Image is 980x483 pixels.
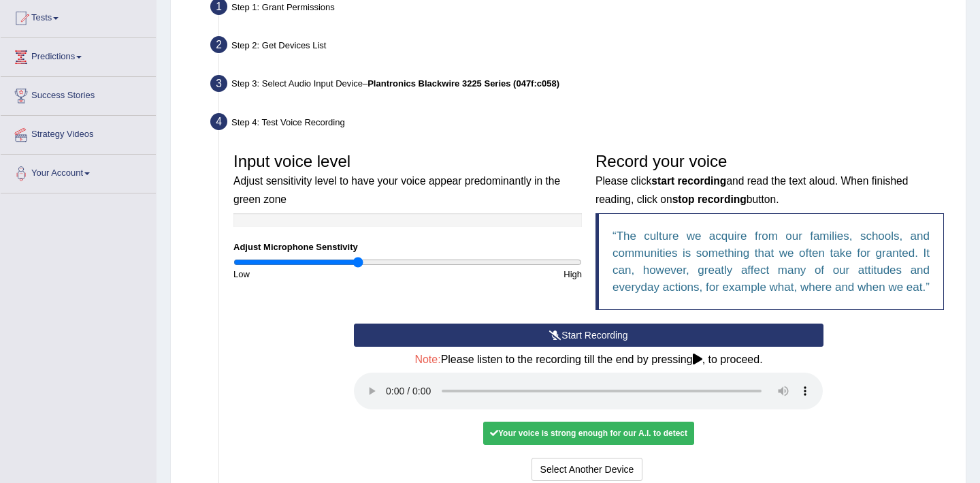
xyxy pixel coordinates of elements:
[204,71,960,101] div: Step 3: Select Audio Input Device
[1,77,156,111] a: Success Stories
[233,240,358,253] label: Adjust Microphone Senstivity
[1,38,156,72] a: Predictions
[367,78,559,89] b: Plantronics Blackwire 3225 Series (047f:c058)
[233,175,560,204] small: Adjust sensitivity level to have your voice appear predominantly in the green zone
[595,153,944,206] h3: Record your voice
[1,116,156,150] a: Strategy Videos
[354,324,823,347] button: Start Recording
[408,268,589,281] div: High
[672,193,747,205] b: stop recording
[204,109,960,139] div: Step 4: Test Voice Recording
[1,155,156,189] a: Your Account
[363,78,559,89] span: –
[595,175,908,204] small: Please click and read the text aloud. When finished reading, click on button.
[651,175,726,187] b: start recording
[414,354,440,365] span: Note:
[532,458,643,481] button: Select Another Device
[612,230,930,294] q: The culture we acquire from our families, schools, and communities is something that we often tak...
[354,354,823,366] h4: Please listen to the recording till the end by pressing , to proceed.
[483,422,694,445] div: Your voice is strong enough for our A.I. to detect
[233,153,582,206] h3: Input voice level
[204,32,960,62] div: Step 2: Get Devices List
[227,268,408,281] div: Low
